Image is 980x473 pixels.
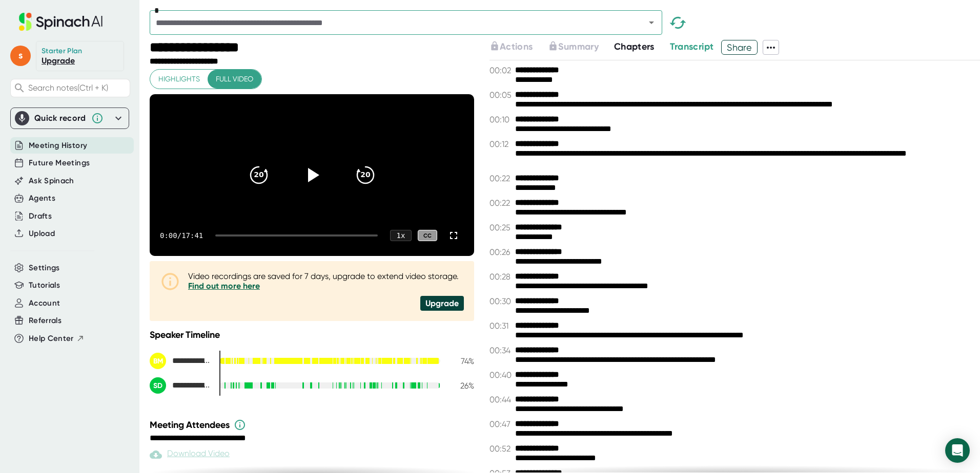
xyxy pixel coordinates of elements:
[188,271,464,291] div: Video recordings are saved for 7 days, upgrade to extend video storage.
[489,370,513,380] span: 00:40
[448,356,474,366] div: 74 %
[614,41,655,52] span: Chapters
[558,41,598,52] span: Summary
[448,381,474,391] div: 26 %
[489,419,513,429] span: 00:47
[489,272,513,282] span: 00:28
[420,296,464,311] div: Upgrade
[489,139,513,149] span: 00:12
[29,192,55,204] button: Agents
[670,41,714,52] span: Transcript
[29,157,90,169] button: Future Meetings
[29,333,74,345] span: Help Center
[489,66,513,75] span: 00:02
[489,198,513,208] span: 00:22
[15,108,125,128] div: Quick record
[390,230,412,241] div: 1 x
[28,83,108,93] span: Search notes (Ctrl + K)
[150,329,474,340] div: Speaker Timeline
[670,40,714,54] button: Transcript
[721,40,758,55] button: Share
[548,40,614,55] div: Upgrade to access
[722,38,757,56] span: Share
[34,113,86,123] div: Quick record
[489,321,513,331] span: 00:31
[29,262,60,274] button: Settings
[500,41,533,52] span: Actions
[29,228,55,240] button: Upload
[489,40,533,54] button: Actions
[158,73,200,85] span: Highlights
[42,47,83,56] div: Starter Plan
[945,438,970,463] div: Open Intercom Messenger
[208,70,261,89] button: Full video
[150,353,166,369] div: BM
[150,448,230,461] div: Paid feature
[489,90,513,100] span: 00:05
[150,377,166,394] div: SD
[644,15,659,30] button: Open
[150,419,477,431] div: Meeting Attendees
[29,297,60,309] button: Account
[188,281,260,291] a: Find out more here
[160,231,203,240] div: 0:00 / 17:41
[10,46,31,66] span: s
[29,210,52,222] button: Drafts
[29,333,85,345] button: Help Center
[150,70,208,89] button: Highlights
[489,444,513,454] span: 00:52
[489,395,513,404] span: 00:44
[489,346,513,355] span: 00:34
[418,230,437,242] div: CC
[489,247,513,257] span: 00:26
[29,315,62,327] button: Referrals
[489,40,548,55] div: Upgrade to access
[548,40,598,54] button: Summary
[150,353,211,369] div: Byers, Michael
[614,40,655,54] button: Chapters
[150,377,211,394] div: Salmon, Darlene
[216,73,253,85] span: Full video
[29,140,87,152] button: Meeting History
[489,115,513,124] span: 00:10
[42,56,75,66] a: Upgrade
[29,175,74,187] button: Ask Spinach
[489,296,513,306] span: 00:30
[489,223,513,232] span: 00:25
[29,279,60,291] button: Tutorials
[489,174,513,183] span: 00:22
